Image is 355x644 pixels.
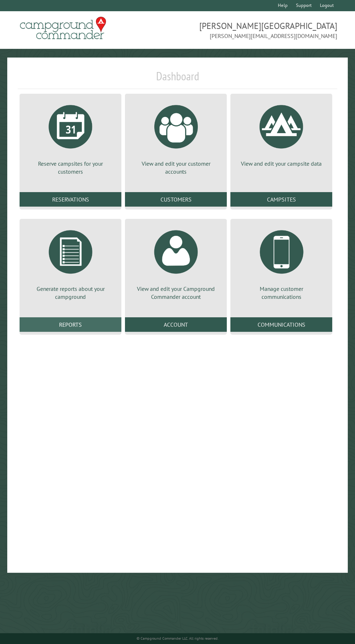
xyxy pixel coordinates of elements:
a: Reserve campsites for your customers [28,99,113,176]
p: View and edit your customer accounts [134,160,218,176]
p: Manage customer communications [239,285,323,301]
p: Reserve campsites for your customers [28,160,113,176]
a: Customers [125,192,227,207]
a: View and edit your Campground Commander account [134,225,218,301]
img: Campground Commander [18,14,108,42]
p: Generate reports about your campground [28,285,113,301]
a: Generate reports about your campground [28,225,113,301]
small: © Campground Commander LLC. All rights reserved. [137,636,218,641]
a: View and edit your campsite data [239,99,323,168]
h1: Dashboard [18,69,337,89]
span: [PERSON_NAME][GEOGRAPHIC_DATA] [PERSON_NAME][EMAIL_ADDRESS][DOMAIN_NAME] [177,20,337,40]
a: Communications [230,317,332,332]
a: Reservations [20,192,121,207]
p: View and edit your Campground Commander account [134,285,218,301]
a: Campsites [230,192,332,207]
a: Reports [20,317,121,332]
a: Account [125,317,227,332]
p: View and edit your campsite data [239,160,323,168]
a: Manage customer communications [239,225,323,301]
a: View and edit your customer accounts [134,99,218,176]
